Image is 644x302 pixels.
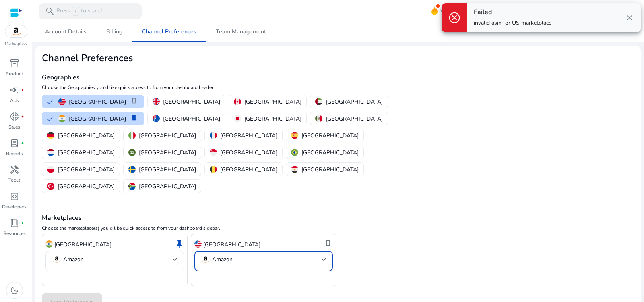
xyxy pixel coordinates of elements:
[301,148,359,157] p: [GEOGRAPHIC_DATA]
[3,230,26,237] p: Resources
[139,148,196,157] p: [GEOGRAPHIC_DATA]
[72,7,79,16] span: /
[163,115,220,123] p: [GEOGRAPHIC_DATA]
[47,183,54,190] img: tr.svg
[291,149,298,156] img: br.svg
[42,225,634,232] p: Choose the marketplace(s) you'd like quick access to from your dashboard sidebar.
[6,70,23,77] p: Product
[201,255,211,265] img: amazon.svg
[10,192,19,201] span: code_blocks
[8,177,21,184] p: Tools
[448,11,461,24] span: cancel
[56,7,104,16] p: Press to search
[58,98,66,105] img: us.svg
[42,84,437,91] p: Choose the Geographies you'd like quick access to from your dashboard header.
[6,150,23,157] p: Reports
[8,123,20,131] p: Sales
[21,142,24,145] span: fiber_manual_record
[5,41,27,47] p: Marketplace
[129,97,139,106] span: keep
[163,98,220,106] p: [GEOGRAPHIC_DATA]
[69,115,126,123] p: [GEOGRAPHIC_DATA]
[234,115,241,122] img: jp.svg
[142,29,196,35] span: Channel Preferences
[21,88,24,92] span: fiber_manual_record
[174,239,184,249] span: keep
[58,165,115,174] p: [GEOGRAPHIC_DATA]
[5,25,27,37] img: amazon.svg
[10,138,19,148] span: lab_profile
[139,165,196,174] p: [GEOGRAPHIC_DATA]
[301,165,359,174] p: [GEOGRAPHIC_DATA]
[58,182,115,191] p: [GEOGRAPHIC_DATA]
[45,29,87,35] span: Account Details
[47,166,54,173] img: pl.svg
[625,13,634,23] span: close
[128,149,136,156] img: sa.svg
[10,112,19,121] span: donut_small
[323,239,333,249] span: keep
[212,256,233,263] p: Amazon
[47,149,54,156] img: nl.svg
[474,19,551,27] p: invalid asin for US marketplace
[220,148,277,157] p: [GEOGRAPHIC_DATA]
[47,132,54,139] img: de.svg
[58,131,115,140] p: [GEOGRAPHIC_DATA]
[42,52,437,64] h2: Channel Preferences
[69,98,126,106] p: [GEOGRAPHIC_DATA]
[45,240,53,248] img: in.svg
[139,182,196,191] p: [GEOGRAPHIC_DATA]
[10,165,19,175] span: handyman
[58,115,66,122] img: in.svg
[21,221,24,225] span: fiber_manual_record
[234,98,241,105] img: ca.svg
[301,131,359,140] p: [GEOGRAPHIC_DATA]
[106,29,122,35] span: Billing
[63,256,84,263] p: Amazon
[326,98,383,106] p: [GEOGRAPHIC_DATA]
[10,285,19,295] span: dark_mode
[45,6,55,16] span: search
[210,166,217,173] img: be.svg
[220,165,277,174] p: [GEOGRAPHIC_DATA]
[10,85,19,95] span: campaign
[220,131,277,140] p: [GEOGRAPHIC_DATA]
[291,132,298,139] img: es.svg
[129,114,139,123] span: keep
[128,166,136,173] img: se.svg
[244,98,301,106] p: [GEOGRAPHIC_DATA]
[153,115,160,122] img: au.svg
[10,97,19,104] p: Ads
[210,149,217,156] img: sg.svg
[210,132,217,139] img: fr.svg
[315,98,322,105] img: ae.svg
[315,115,322,122] img: mx.svg
[216,29,266,35] span: Team Management
[42,74,437,81] h4: Geographies
[326,115,383,123] p: [GEOGRAPHIC_DATA]
[21,115,24,118] span: fiber_manual_record
[2,203,27,210] p: Developers
[244,115,301,123] p: [GEOGRAPHIC_DATA]
[474,8,551,16] h4: Failed
[203,240,260,249] p: [GEOGRAPHIC_DATA]
[139,131,196,140] p: [GEOGRAPHIC_DATA]
[10,58,19,68] span: inventory_2
[52,255,62,265] img: amazon.svg
[291,166,298,173] img: eg.svg
[153,98,160,105] img: uk.svg
[128,183,136,190] img: za.svg
[58,148,115,157] p: [GEOGRAPHIC_DATA]
[128,132,136,139] img: it.svg
[42,214,634,222] h4: Marketplaces
[54,240,111,249] p: [GEOGRAPHIC_DATA]
[194,240,202,248] img: us.svg
[10,218,19,228] span: book_4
